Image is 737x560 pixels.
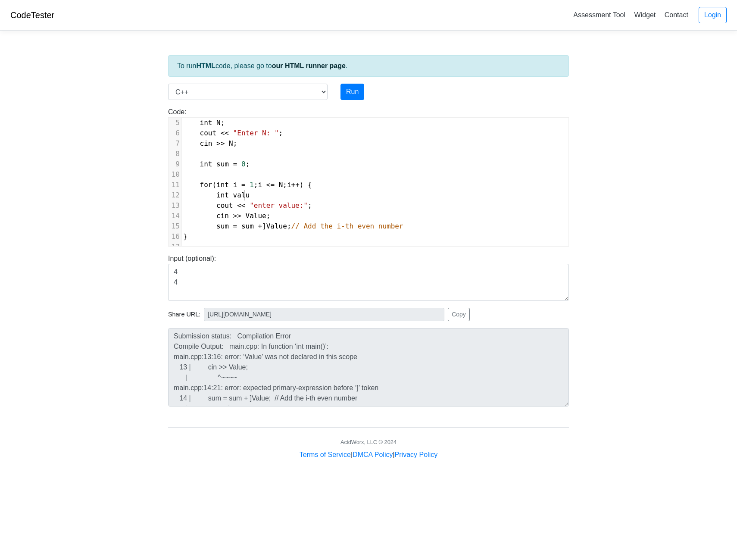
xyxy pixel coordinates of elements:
[200,139,212,147] span: cin
[221,129,229,137] span: <<
[169,180,181,190] div: 11
[169,242,181,252] div: 17
[169,232,181,242] div: 16
[237,201,245,210] span: <<
[570,8,629,22] a: Assessment Tool
[448,308,470,321] button: Copy
[395,451,438,458] a: Privacy Policy
[241,160,246,168] span: 0
[169,128,181,138] div: 6
[216,191,229,199] span: int
[200,160,212,168] span: int
[183,212,270,220] span: ;
[169,138,181,149] div: 7
[200,129,217,137] span: cout
[266,222,287,230] span: Value
[258,181,262,189] span: i
[246,212,266,220] span: Value
[287,181,291,189] span: i
[169,118,181,128] div: 5
[250,201,308,210] span: "enter value:"
[233,222,237,230] span: =
[183,119,225,127] span: ;
[233,212,241,220] span: >>
[169,200,181,211] div: 13
[216,160,229,168] span: sum
[279,181,283,189] span: N
[233,129,279,137] span: "Enter N: "
[183,129,283,137] span: ;
[162,107,575,247] div: Code:
[169,190,181,200] div: 12
[162,253,575,301] div: Input (optional):
[183,232,187,241] span: }
[169,169,181,180] div: 10
[168,55,569,77] div: To run code, please go to .
[168,310,200,319] span: Share URL:
[200,181,212,189] span: for
[200,119,212,127] span: int
[216,201,233,210] span: cout
[241,222,254,230] span: sum
[10,10,54,20] a: CodeTester
[233,160,237,168] span: =
[353,451,393,458] a: DMCA Policy
[699,7,727,23] a: Login
[340,84,364,100] button: Run
[216,212,229,220] span: cin
[183,160,250,168] span: ;
[183,181,312,189] span: ( ; ; ) {
[183,139,237,147] span: ;
[300,450,437,460] div: | |
[216,222,229,230] span: sum
[229,139,233,147] span: N
[291,222,403,230] span: // Add the i-th even number
[183,222,403,230] span: ] ;
[169,211,181,221] div: 14
[169,159,181,169] div: 9
[216,139,225,147] span: >>
[300,451,351,458] a: Terms of Service
[183,201,312,210] span: ;
[291,181,300,189] span: ++
[272,62,346,69] a: our HTML runner page
[216,119,221,127] span: N
[196,62,215,69] strong: HTML
[631,8,659,22] a: Widget
[233,191,250,199] span: valu
[258,222,262,230] span: +
[233,181,237,189] span: i
[204,308,444,321] input: No share available yet
[340,438,397,446] div: AcidWorx, LLC © 2024
[241,181,246,189] span: =
[266,181,275,189] span: <=
[216,181,229,189] span: int
[250,181,254,189] span: 1
[661,8,692,22] a: Contact
[169,221,181,232] div: 15
[169,149,181,159] div: 8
